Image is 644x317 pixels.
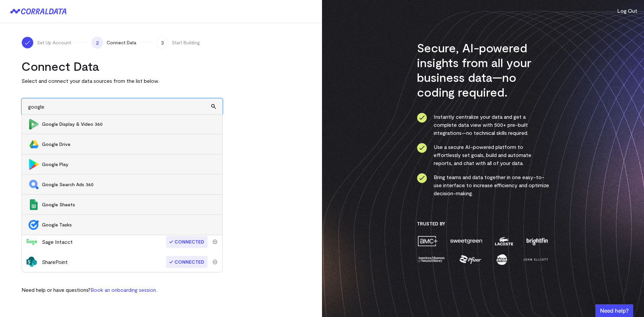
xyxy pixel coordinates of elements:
[42,181,216,188] span: Google Search Ads 360
[26,236,37,247] img: sage_intacct-9210f79a.svg
[166,256,208,268] span: Connected
[21,59,223,73] h2: Connect Data
[417,173,427,183] img: ico-check-circle-4b19435c.svg
[522,254,549,265] img: john-elliott-25751c40.png
[495,254,508,265] img: moon-juice-c312e729.png
[91,286,157,293] a: Book an onboarding session.
[26,257,37,267] img: share_point-5b472252.svg
[42,161,216,168] span: Google Play
[21,286,157,294] p: Need help or have questions?
[417,254,446,265] img: amnh-5afada46.png
[29,199,39,210] img: Google Sheets
[29,139,39,150] img: Google Drive
[525,235,549,247] img: brightfin-a251e171.png
[156,37,168,49] span: 3
[417,143,549,167] li: Use a secure AI-powered platform to effortlessly set goals, build and automate reports, and chat ...
[417,113,427,123] img: ico-check-circle-4b19435c.svg
[417,221,549,227] h3: Trusted By
[21,98,223,115] input: Search and add other data sources
[494,235,514,247] img: lacoste-7a6b0538.png
[107,39,136,46] span: Connect Data
[42,238,73,246] div: Sage Intacct
[29,159,39,170] img: Google Play
[417,40,549,99] h3: Secure, AI-powered insights from all your business data—no coding required.
[21,77,223,85] p: Select and connect your data sources from the list below.
[29,119,39,129] img: Google Display & Video 360
[29,179,39,190] img: Google Search Ads 360
[24,39,31,46] img: ico-check-white-5ff98cb1.svg
[172,39,200,46] span: Start Building
[42,141,216,148] span: Google Drive
[42,201,216,208] span: Google Sheets
[417,113,549,137] li: Instantly centralize your data and get a complete data view with 500+ pre-built integrations—no t...
[42,258,68,266] div: SharePoint
[42,121,216,127] span: Google Display & Video 360
[29,219,39,230] img: Google Tasks
[617,7,637,15] button: Log Out
[213,240,217,244] img: trash-40e54a27.svg
[42,221,216,228] span: Google Tasks
[417,235,438,247] img: amc-0b11a8f1.png
[417,143,427,153] img: ico-check-circle-4b19435c.svg
[449,235,483,247] img: sweetgreen-1d1fb32c.png
[213,260,217,264] img: trash-40e54a27.svg
[417,173,549,197] li: Bring teams and data together in one easy-to-use interface to increase efficiency and optimize de...
[459,254,482,265] img: pfizer-e137f5fc.png
[37,39,71,46] span: Set Up Account
[166,236,208,248] span: Connected
[91,37,103,49] span: 2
